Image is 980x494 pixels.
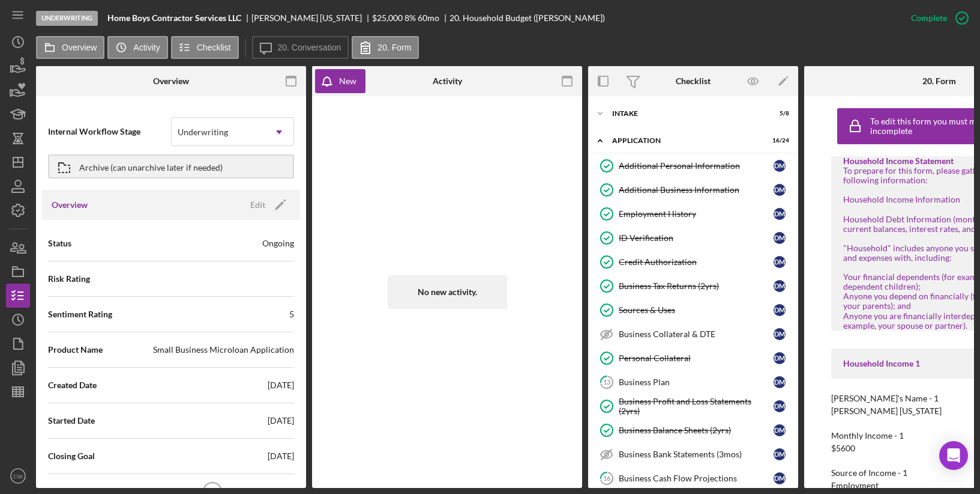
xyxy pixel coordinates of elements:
button: 20. Conversation [252,36,349,59]
a: Additional Personal InformationDM [594,154,792,178]
div: D M [774,424,786,436]
div: 8 % [404,13,416,23]
div: D M [774,400,786,412]
button: Activity [107,36,167,59]
div: Underwriting [178,127,228,137]
div: Employment History [619,209,774,219]
a: 13Business PlanDM [594,370,792,394]
div: Personal Collateral [619,353,774,363]
div: D M [774,280,786,292]
div: Credit Authorization [619,257,774,267]
div: 16 / 24 [768,137,789,144]
a: Employment HistoryDM [594,202,792,226]
div: 5 / 8 [768,110,789,117]
div: Archive (can unarchive later if needed) [79,156,223,177]
tspan: 16 [603,474,611,482]
button: Edit [243,196,290,214]
div: D M [774,352,786,364]
a: Business Collateral & DTEDM [594,322,792,346]
span: Status [48,237,71,249]
label: Checklist [197,43,231,52]
div: No new activity. [388,275,507,309]
div: $5600 [831,444,855,453]
div: D M [774,256,786,268]
label: 20. Conversation [278,43,341,52]
div: 20. Form [922,76,956,86]
a: Business Balance Sheets (2yrs)DM [594,418,792,442]
a: Additional Business InformationDM [594,178,792,202]
a: 16Business Cash Flow ProjectionsDM [594,466,792,490]
button: Archive (can unarchive later if needed) [48,154,294,178]
span: Internal Workflow Stage [48,126,171,138]
button: CW [6,464,30,488]
div: 5 [289,308,294,320]
div: D M [774,376,786,388]
div: D M [774,184,786,196]
button: Complete [899,6,974,30]
div: Complete [911,6,947,30]
div: ID Verification [619,233,774,243]
div: Application [612,137,759,144]
div: Business Plan [619,377,774,387]
label: 20. Form [377,43,411,52]
div: D M [774,472,786,484]
div: D M [774,232,786,244]
div: Business Balance Sheets (2yrs) [619,425,774,435]
div: Overview [153,76,189,86]
div: New [339,69,356,93]
label: Overview [62,43,97,52]
button: 20. Form [352,36,419,59]
button: Overview [36,36,104,59]
span: Closing Goal [48,450,95,462]
a: Business Profit and Loss Statements (2yrs)DM [594,394,792,418]
div: Business Collateral & DTE [619,329,774,339]
div: Business Bank Statements (3mos) [619,450,774,459]
div: Intake [612,110,759,117]
div: [DATE] [268,450,294,462]
div: Business Cash Flow Projections [619,474,774,483]
a: Personal CollateralDM [594,346,792,370]
div: Business Tax Returns (2yrs) [619,281,774,291]
span: Sentiment Rating [48,308,112,320]
span: Product Name [48,344,103,356]
a: Credit AuthorizationDM [594,250,792,274]
div: Activity [433,76,462,86]
div: Additional Business Information [619,185,774,195]
span: Created Date [48,379,97,391]
div: D M [774,208,786,220]
span: Started Date [48,415,95,427]
a: Business Tax Returns (2yrs)DM [594,274,792,298]
div: D M [774,328,786,340]
a: Business Bank Statements (3mos)DM [594,442,792,466]
a: ID VerificationDM [594,226,792,250]
b: Home Boys Contractor Services LLC [107,13,241,23]
div: Edit [250,196,265,214]
div: Sources & Uses [619,305,774,315]
div: D M [774,448,786,460]
div: 60 mo [418,13,439,23]
h3: Overview [52,199,88,211]
label: Activity [133,43,160,52]
div: D M [774,160,786,172]
div: [PERSON_NAME] [US_STATE] [251,13,372,23]
div: Underwriting [36,11,98,26]
div: Additional Personal Information [619,161,774,171]
div: [DATE] [268,415,294,427]
text: CW [13,473,23,480]
span: $25,000 [372,13,403,23]
div: 20. Household Budget ([PERSON_NAME]) [449,13,605,23]
button: Checklist [171,36,239,59]
div: Small Business Microloan Application [153,344,294,356]
button: New [315,69,365,93]
div: Open Intercom Messenger [939,441,968,470]
div: Ongoing [262,237,294,249]
div: Checklist [676,76,711,86]
div: Employment [831,481,879,490]
a: Sources & UsesDM [594,298,792,322]
div: [DATE] [268,379,294,391]
div: [PERSON_NAME] [US_STATE] [831,406,942,416]
div: Business Profit and Loss Statements (2yrs) [619,397,774,416]
div: D M [774,304,786,316]
tspan: 13 [603,378,610,386]
span: Risk Rating [48,273,90,285]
